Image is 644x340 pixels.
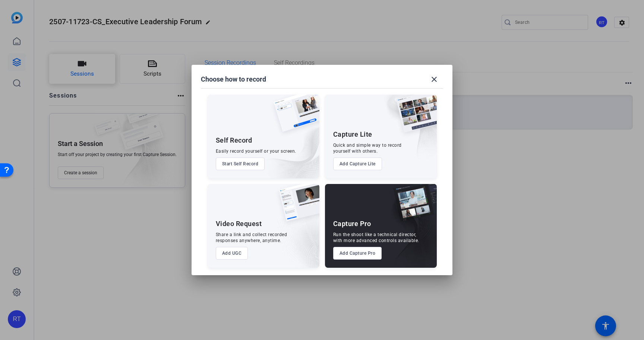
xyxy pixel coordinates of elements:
div: Self Record [216,136,252,145]
div: Quick and simple way to record yourself with others. [333,142,402,154]
div: Video Request [216,219,262,228]
div: Capture Pro [333,219,371,228]
button: Add Capture Lite [333,158,382,170]
img: self-record.png [268,95,319,139]
img: ugc-content.png [273,184,319,229]
mat-icon: close [430,75,439,84]
img: embarkstudio-capture-lite.png [370,95,437,169]
img: capture-pro.png [388,184,437,229]
button: Add UGC [216,247,248,260]
div: Capture Lite [333,130,372,139]
div: Share a link and collect recorded responses anywhere, anytime. [216,232,287,244]
button: Add Capture Pro [333,247,382,260]
div: Easily record yourself or your screen. [216,148,296,154]
img: embarkstudio-self-record.png [255,111,319,178]
div: Run the shoot like a technical director, with more advanced controls available. [333,232,419,244]
img: embarkstudio-capture-pro.png [382,193,437,268]
h1: Choose how to record [201,75,266,84]
img: embarkstudio-ugc-content.png [276,207,319,268]
button: Start Self Record [216,158,265,170]
img: capture-lite.png [391,95,437,140]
